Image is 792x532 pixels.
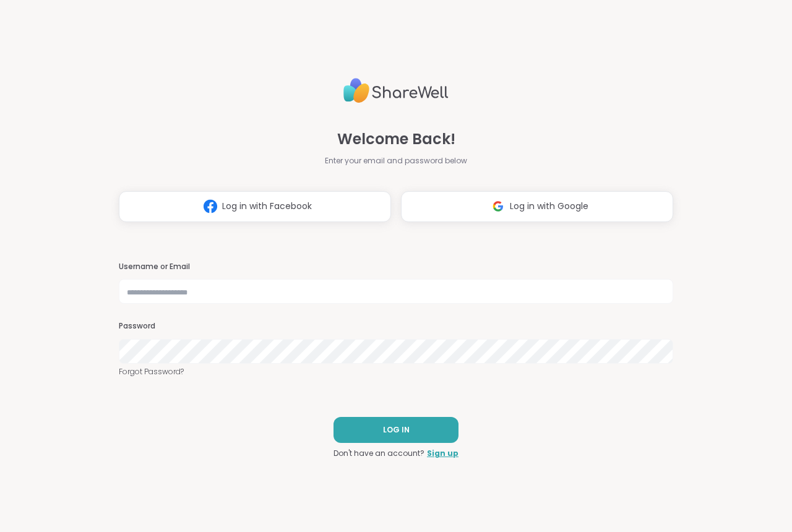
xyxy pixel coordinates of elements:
button: Log in with Facebook [119,191,391,222]
span: Welcome Back! [337,128,455,150]
span: Don't have an account? [334,448,424,459]
button: LOG IN [334,417,458,443]
button: Log in with Google [401,191,673,222]
a: Sign up [427,448,458,459]
img: ShareWell Logomark [486,195,510,218]
span: LOG IN [383,424,410,435]
h3: Password [119,321,673,332]
span: Log in with Facebook [222,200,312,213]
span: Log in with Google [510,200,588,213]
img: ShareWell Logomark [199,195,222,218]
a: Forgot Password? [119,366,673,377]
img: ShareWell Logo [343,73,449,108]
h3: Username or Email [119,262,673,272]
span: Enter your email and password below [325,155,467,166]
